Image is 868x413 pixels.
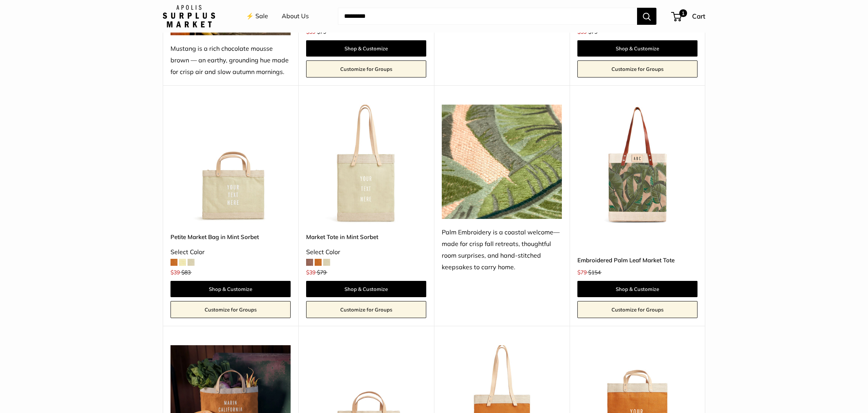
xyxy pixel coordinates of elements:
[306,232,426,241] a: Market Tote in Mint Sorbet
[306,40,426,57] a: Shop & Customize
[577,269,587,276] span: $79
[170,232,291,241] a: Petite Market Bag in Mint Sorbet
[692,12,705,20] span: Cart
[577,256,697,265] a: Embroidered Palm Leaf Market Tote
[170,43,291,78] div: Mustang is a rich chocolate mousse brown — an earthy, grounding hue made for crisp air and slow a...
[163,5,215,28] img: Apolis: Surplus Market
[577,60,697,77] a: Customize for Groups
[306,269,315,276] span: $39
[637,8,656,25] button: Search
[170,301,291,318] a: Customize for Groups
[442,227,562,273] div: Palm Embroidery is a coastal welcome—made for crisp fall retreats, thoughtful room surprises, and...
[577,40,697,57] a: Shop & Customize
[306,60,426,77] a: Customize for Groups
[170,269,180,276] span: $39
[577,301,697,318] a: Customize for Groups
[338,8,637,25] input: Search...
[679,9,687,17] span: 1
[282,10,309,22] a: About Us
[672,10,705,22] a: 1 Cart
[170,246,291,258] div: Select Color
[306,105,426,225] a: Market Tote in Mint SorbetMarket Tote in Mint Sorbet
[577,105,697,225] img: Embroidered Palm Leaf Market Tote
[442,105,562,219] img: Palm Embroidery is a coastal welcome—made for crisp fall retreats, thoughtful room surprises, and...
[577,105,697,225] a: Embroidered Palm Leaf Market Totedescription_A multi-layered motif with eight varying thread colors.
[306,301,426,318] a: Customize for Groups
[170,105,291,225] a: Petite Market Bag in Mint SorbetPetite Market Bag in Mint Sorbet
[306,281,426,297] a: Shop & Customize
[181,269,191,276] span: $83
[577,281,697,297] a: Shop & Customize
[306,246,426,258] div: Select Color
[170,281,291,297] a: Shop & Customize
[306,105,426,225] img: Market Tote in Mint Sorbet
[588,269,601,276] span: $154
[170,105,291,225] img: Petite Market Bag in Mint Sorbet
[317,269,326,276] span: $79
[246,10,268,22] a: ⚡️ Sale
